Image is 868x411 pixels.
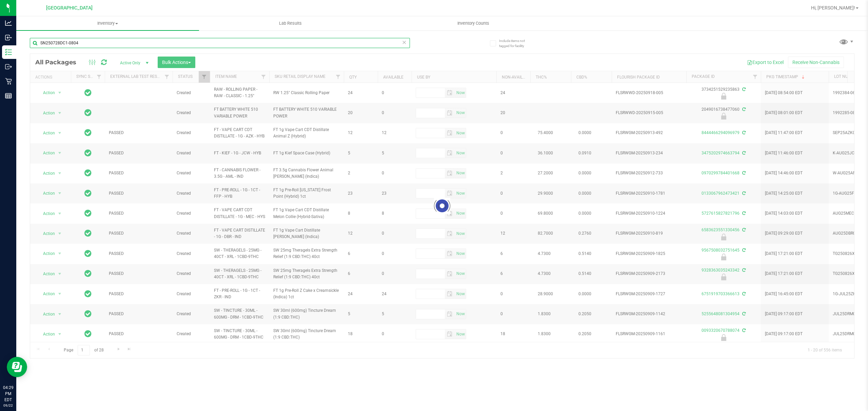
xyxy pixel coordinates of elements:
span: Hi, [PERSON_NAME]! [811,5,855,10]
span: Inventory [16,20,199,26]
span: Clear [402,38,407,47]
span: Lab Results [270,20,311,26]
span: [GEOGRAPHIC_DATA] [46,5,93,11]
inline-svg: Analytics [5,20,12,26]
iframe: Resource center [7,357,27,377]
inline-svg: Reports [5,92,12,99]
p: 09/22 [3,403,13,408]
p: 04:29 PM EDT [3,385,13,403]
inline-svg: Inbound [5,34,12,41]
span: Inventory Counts [448,20,498,26]
inline-svg: Inventory [5,49,12,56]
a: Inventory [16,16,199,30]
a: Inventory Counts [382,16,565,30]
span: Include items not tagged for facility [499,38,533,48]
a: Lab Results [199,16,382,30]
inline-svg: Retail [5,78,12,85]
inline-svg: Outbound [5,63,12,70]
input: Search Package ID, Item Name, SKU, Lot or Part Number... [30,38,410,48]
